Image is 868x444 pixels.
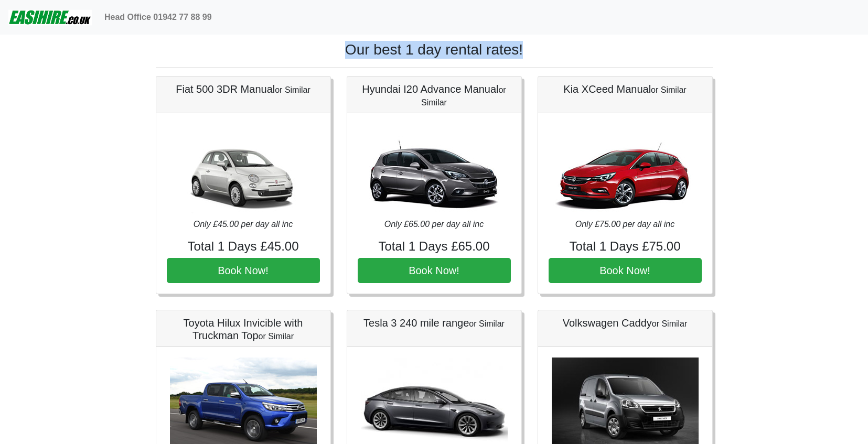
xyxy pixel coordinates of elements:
button: Book Now! [549,258,702,283]
button: Book Now! [358,258,511,283]
small: or Similar [652,319,688,328]
h4: Total 1 Days £45.00 [167,239,320,254]
h5: Fiat 500 3DR Manual [167,83,320,95]
h5: Hyundai I20 Advance Manual [358,83,511,108]
a: Head Office 01942 77 88 99 [100,7,216,28]
small: or Similar [259,332,294,341]
img: Hyundai I20 Advance Manual [361,124,508,218]
img: easihire_logo_small.png [8,7,92,28]
h5: Kia XCeed Manual [549,83,702,95]
small: or Similar [421,85,506,107]
small: or Similar [469,319,505,328]
i: Only £45.00 per day all inc [194,220,293,229]
i: Only £75.00 per day all inc [575,220,674,229]
h4: Total 1 Days £75.00 [549,239,702,254]
small: or Similar [651,85,687,94]
h5: Toyota Hilux Invicible with Truckman Top [167,317,320,342]
b: Head Office 01942 77 88 99 [104,13,212,21]
h4: Total 1 Days £65.00 [358,239,511,254]
img: Fiat 500 3DR Manual [170,124,317,218]
h5: Tesla 3 240 mile range [358,317,511,329]
i: Only £65.00 per day all inc [384,220,484,229]
button: Book Now! [167,258,320,283]
h1: Our best 1 day rental rates! [156,41,713,59]
h5: Volkswagen Caddy [549,317,702,329]
img: Kia XCeed Manual [552,124,699,218]
small: or Similar [275,85,310,94]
